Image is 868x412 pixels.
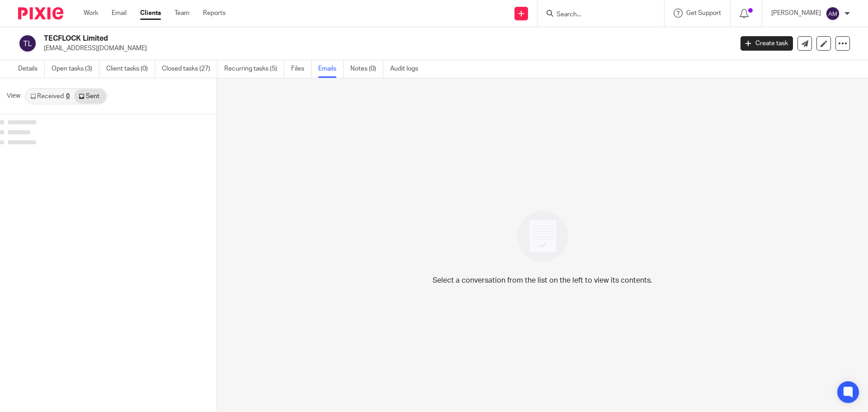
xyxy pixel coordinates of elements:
span: Get Support [686,10,721,16]
a: Clients [140,9,161,18]
img: Pixie [18,7,63,19]
a: Notes (0) [350,60,383,78]
a: Create task [741,36,793,51]
img: svg%3E [826,6,840,21]
a: Reports [203,9,226,18]
a: Email [112,9,127,18]
p: [EMAIL_ADDRESS][DOMAIN_NAME] [44,44,727,53]
div: 0 [66,93,70,99]
p: Select a conversation from the list on the left to view its contents. [433,275,652,286]
a: Client tasks (0) [106,60,155,78]
a: Closed tasks (27) [162,60,217,78]
input: Search [556,11,637,19]
p: [PERSON_NAME] [771,9,821,18]
a: Files [291,60,311,78]
a: Team [175,9,189,18]
a: Details [18,60,45,78]
a: Received0 [26,89,74,104]
span: View [7,91,20,101]
img: image [511,205,574,268]
h2: TECFLOCK Limited [44,34,590,43]
a: Audit logs [390,60,425,78]
a: Sent [74,89,106,104]
a: Work [84,9,98,18]
a: Open tasks (3) [52,60,99,78]
a: Recurring tasks (5) [224,60,284,78]
img: svg%3E [18,34,37,53]
a: Emails [318,60,344,78]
